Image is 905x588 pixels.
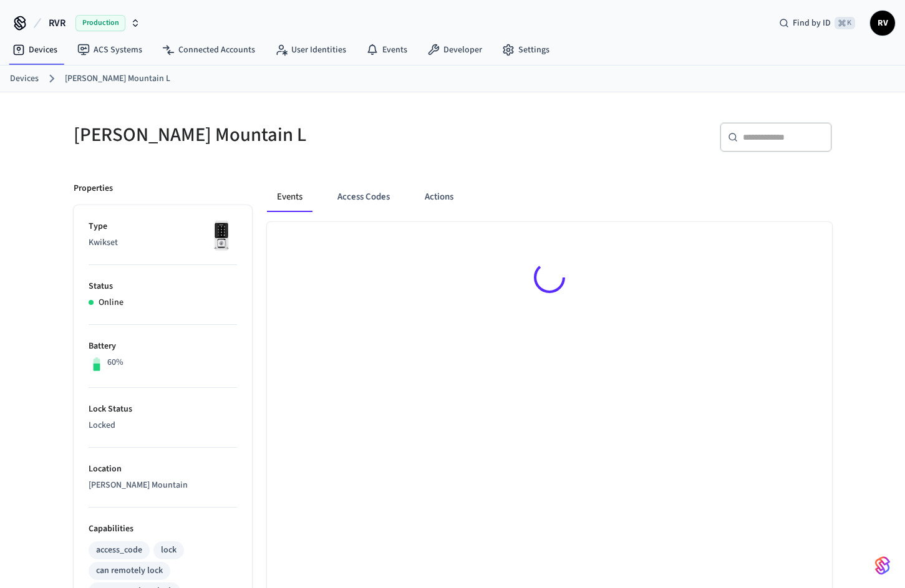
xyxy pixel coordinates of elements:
[835,17,855,29] span: ⌘ K
[96,564,163,577] div: can remotely lock
[49,16,65,31] span: RVR
[89,419,237,432] p: Locked
[89,463,237,476] p: Location
[89,403,237,416] p: Lock Status
[89,280,237,293] p: Status
[89,479,237,492] p: [PERSON_NAME] Mountain
[65,72,170,85] a: [PERSON_NAME] Mountain L
[356,39,417,61] a: Events
[2,39,67,61] a: Devices
[74,122,445,148] h5: [PERSON_NAME] Mountain L
[74,182,113,195] p: Properties
[870,11,895,36] button: RV
[89,220,237,233] p: Type
[161,544,177,557] div: lock
[107,356,123,369] p: 60%
[206,220,237,251] img: Kwikset Halo Touchscreen Wifi Enabled Smart Lock, Polished Chrome, Front
[871,12,894,34] span: RV
[875,556,890,576] img: SeamLogoGradient.69752ec5.svg
[89,340,237,353] p: Battery
[96,544,142,557] div: access_code
[417,39,492,61] a: Developer
[769,12,865,34] div: Find by ID⌘ K
[10,72,39,85] a: Devices
[99,296,123,309] p: Online
[415,182,463,212] button: Actions
[89,236,237,249] p: Kwikset
[89,523,237,536] p: Capabilities
[267,182,832,212] div: ant example
[327,182,400,212] button: Access Codes
[265,39,356,61] a: User Identities
[267,182,312,212] button: Events
[75,15,125,31] span: Production
[152,39,265,61] a: Connected Accounts
[67,39,152,61] a: ACS Systems
[793,17,831,29] span: Find by ID
[492,39,559,61] a: Settings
